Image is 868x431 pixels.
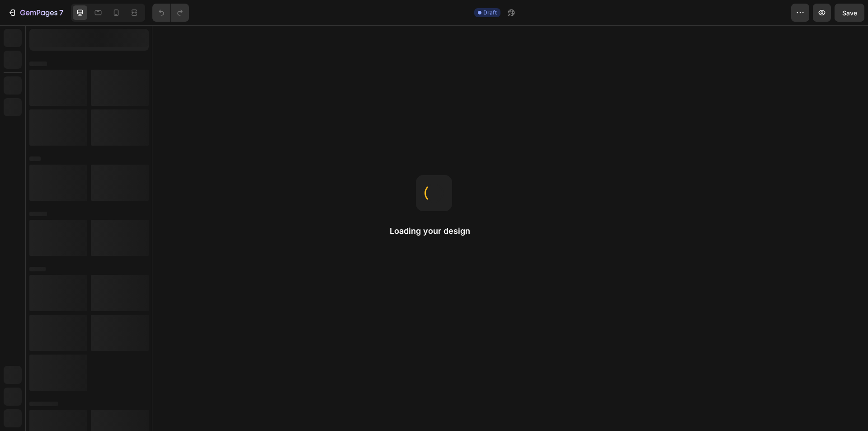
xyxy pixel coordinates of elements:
button: 7 [4,4,67,22]
h2: Loading your design [390,226,478,237]
button: Save [835,4,864,22]
span: Save [842,9,857,17]
p: 7 [59,7,63,18]
span: Draft [483,9,497,17]
div: Undo/Redo [152,4,189,22]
